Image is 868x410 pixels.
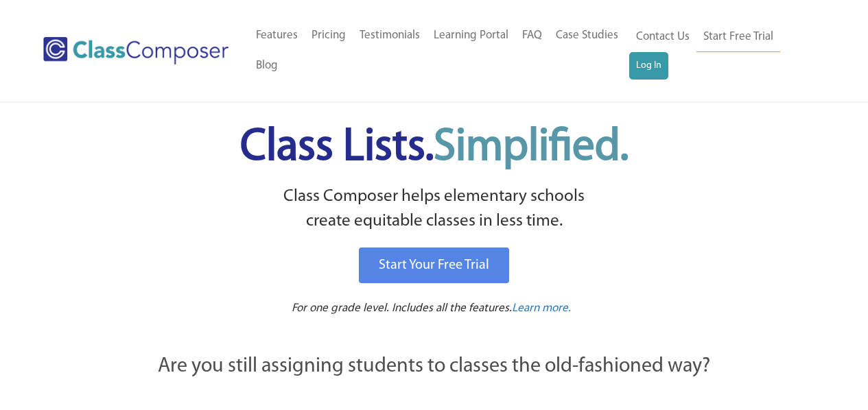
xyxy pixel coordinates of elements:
a: Features [249,21,305,51]
p: Class Composer helps elementary schools create equitable classes in less time. [82,184,786,234]
a: Contact Us [629,22,696,52]
p: Are you still assigning students to classes the old-fashioned way? [84,352,784,382]
span: For one grade level. Includes all the features. [292,302,512,314]
span: Simplified. [434,125,629,170]
nav: Header Menu [629,22,814,80]
a: Learning Portal [427,21,515,51]
a: Blog [249,51,285,81]
a: FAQ [515,21,549,51]
nav: Header Menu [249,21,629,81]
a: Start Free Trial [696,22,780,53]
span: Start Your Free Trial [379,258,489,272]
a: Pricing [305,21,353,51]
a: Learn more. [512,300,571,317]
img: Class Composer [43,37,228,64]
span: Learn more. [512,302,571,314]
a: Testimonials [353,21,427,51]
span: Class Lists. [240,125,629,170]
a: Case Studies [549,21,625,51]
a: Start Your Free Trial [359,248,509,283]
a: Log In [629,52,668,80]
